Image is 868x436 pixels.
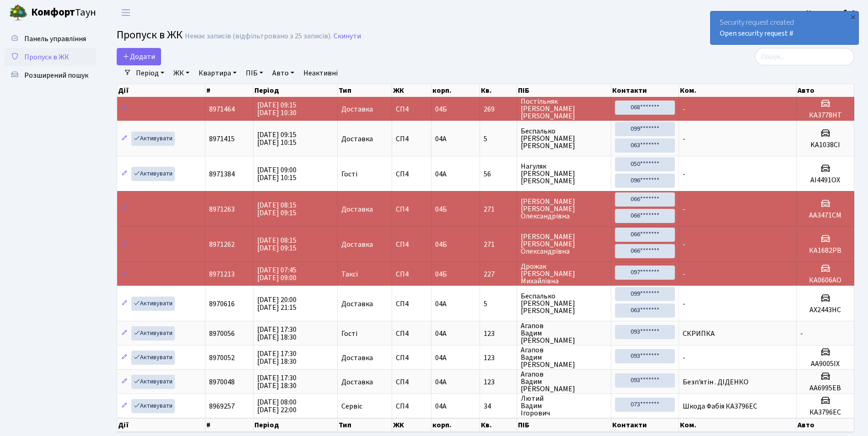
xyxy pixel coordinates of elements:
a: Open security request # [720,28,793,38]
span: - [683,239,685,250]
span: 8970616 [209,299,235,309]
h5: АІ4491ОХ [800,176,850,185]
th: Період [253,418,338,432]
a: Активувати [131,399,175,413]
a: Авто [269,65,298,81]
a: Додати [117,48,161,65]
span: [DATE] 08:00 [DATE] 22:00 [257,397,297,415]
span: СП4 [396,330,427,337]
span: 5 [484,135,513,143]
span: 269 [484,106,513,113]
span: - [800,329,803,339]
span: 8971263 [209,204,235,214]
span: 123 [484,330,513,337]
input: Пошук... [755,48,854,65]
span: Доставка [341,300,373,308]
th: корп. [431,84,480,97]
h5: AX2443HC [800,306,850,314]
div: × [848,12,857,21]
span: 8971415 [209,134,235,144]
th: Авто [797,84,854,97]
span: 123 [484,354,513,362]
span: 5 [484,300,513,308]
img: logo.png [9,4,27,22]
h5: КА1682РВ [800,246,850,255]
span: 04А [435,299,447,309]
span: Додати [123,52,155,62]
span: Агапов Вадим [PERSON_NAME] [521,346,607,368]
span: 8970056 [209,329,235,339]
th: ЖК [392,84,431,97]
span: [PERSON_NAME] [PERSON_NAME] Олександрівна [521,233,607,255]
span: 8971384 [209,169,235,179]
span: Агапов Вадим [PERSON_NAME] [521,322,607,344]
span: Беспалько [PERSON_NAME] [PERSON_NAME] [521,128,607,149]
span: СП4 [396,106,427,113]
span: [PERSON_NAME] [PERSON_NAME] Олександрівна [521,198,607,220]
span: Таун [31,5,96,21]
a: Активувати [131,297,175,311]
span: 8971464 [209,104,235,114]
span: - [683,134,685,144]
th: Тип [338,84,392,97]
span: 271 [484,206,513,213]
a: Консьєрж б. 4. [806,7,857,18]
h5: АА6995ЕВ [800,384,850,393]
a: Активувати [131,167,175,181]
a: Активувати [131,375,175,389]
span: Доставка [341,135,373,143]
span: 04А [435,377,447,387]
span: 04А [435,134,447,144]
span: Нагуляк [PERSON_NAME] [PERSON_NAME] [521,163,607,185]
th: корп. [431,418,480,432]
a: Пропуск в ЖК [5,48,96,66]
a: Період [132,65,168,81]
span: Пропуск в ЖК [117,27,183,43]
th: # [205,84,253,97]
span: [DATE] 17:30 [DATE] 18:30 [257,324,297,342]
span: 8970052 [209,353,235,363]
span: Агапов Вадим [PERSON_NAME] [521,371,607,393]
span: 227 [484,271,513,278]
span: Доставка [341,241,373,248]
span: Гості [341,330,357,337]
span: 04А [435,401,447,411]
span: 04Б [435,239,447,250]
span: Розширений пошук [24,70,88,80]
th: Період [253,84,338,97]
b: Комфорт [31,5,75,20]
h5: АА3471СМ [800,211,850,220]
h5: КА0606АО [800,276,850,285]
span: Таксі [341,271,358,278]
span: [DATE] 09:15 [DATE] 10:15 [257,130,297,148]
th: # [205,418,253,432]
a: Квартира [195,65,240,81]
span: Доставка [341,206,373,213]
a: Скинути [334,32,361,41]
span: Гості [341,170,357,178]
span: СП4 [396,354,427,362]
th: ПІБ [517,418,611,432]
a: ПІБ [242,65,267,81]
span: 34 [484,403,513,410]
span: Шкода Фабія КА3796ЕС [683,401,757,411]
span: Доставка [341,378,373,386]
span: СП4 [396,170,427,178]
span: 8971262 [209,239,235,250]
div: Немає записів (відфільтровано з 25 записів). [185,32,332,41]
h5: AA9005IX [800,360,850,368]
th: Ком. [679,84,797,97]
span: [DATE] 09:00 [DATE] 10:15 [257,165,297,183]
span: Доставка [341,106,373,113]
div: Security request created [711,11,858,44]
span: 04Б [435,104,447,114]
a: Активувати [131,132,175,146]
span: 123 [484,378,513,386]
span: - [683,204,685,214]
a: Панель управління [5,30,96,48]
span: 271 [484,241,513,248]
span: [DATE] 17:30 [DATE] 18:30 [257,349,297,367]
span: Постільняк [PERSON_NAME] [PERSON_NAME] [521,98,607,120]
span: СП4 [396,271,427,278]
span: 8969257 [209,401,235,411]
